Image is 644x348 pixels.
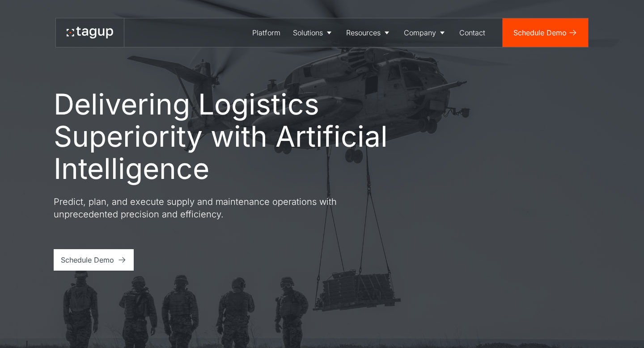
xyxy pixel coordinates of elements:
[293,27,323,38] div: Solutions
[246,18,287,47] a: Platform
[503,18,588,47] a: Schedule Demo
[453,18,491,47] a: Contact
[252,27,280,38] div: Platform
[459,27,485,38] div: Contact
[287,18,340,47] a: Solutions
[54,249,134,271] a: Schedule Demo
[54,88,429,185] h1: Delivering Logistics Superiority with Artificial Intelligence
[340,18,398,47] a: Resources
[54,195,376,221] p: Predict, plan, and execute supply and maintenance operations with unprecedented precision and eff...
[61,255,114,265] div: Schedule Demo
[398,18,453,47] a: Company
[404,27,436,38] div: Company
[513,27,567,38] div: Schedule Demo
[346,27,381,38] div: Resources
